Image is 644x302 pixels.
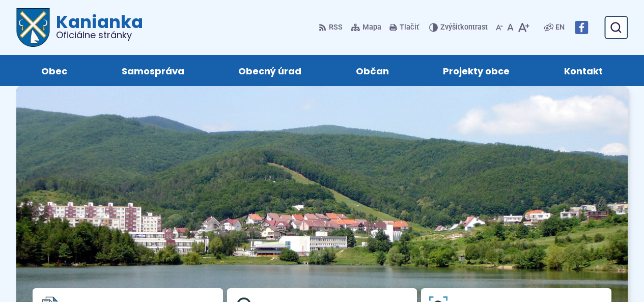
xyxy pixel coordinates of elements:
span: Tlačiť [400,23,419,32]
button: Tlačiť [387,17,421,38]
a: EN [553,21,567,34]
a: Kontakt [547,55,620,86]
a: Občan [339,55,406,86]
button: Zmenšiť veľkosť písma [494,17,505,38]
span: Občan [356,55,389,86]
button: Nastaviť pôvodnú veľkosť písma [505,17,516,38]
span: Obecný úrad [238,55,301,86]
span: Oficiálne stránky [56,31,143,40]
a: Mapa [349,17,383,38]
img: Prejsť na domovskú stránku [16,8,50,47]
a: Projekty obce [426,55,527,86]
a: Samospráva [105,55,202,86]
a: RSS [319,17,345,38]
span: Zvýšiť [440,23,460,32]
a: Logo Kanianka, prejsť na domovskú stránku. [16,8,143,47]
span: EN [555,21,565,34]
button: Zvýšiťkontrast [429,17,490,38]
span: RSS [329,21,343,34]
span: Projekty obce [443,55,510,86]
span: Samospráva [122,55,184,86]
span: Kontakt [564,55,603,86]
span: Mapa [362,21,381,34]
button: Zväčšiť veľkosť písma [516,17,531,38]
span: kontrast [440,23,488,32]
img: Prejsť na Facebook stránku [575,21,588,34]
a: Obecný úrad [221,55,319,86]
span: Obec [41,55,67,86]
a: Obec [24,55,85,86]
h1: Kanianka [50,13,143,40]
